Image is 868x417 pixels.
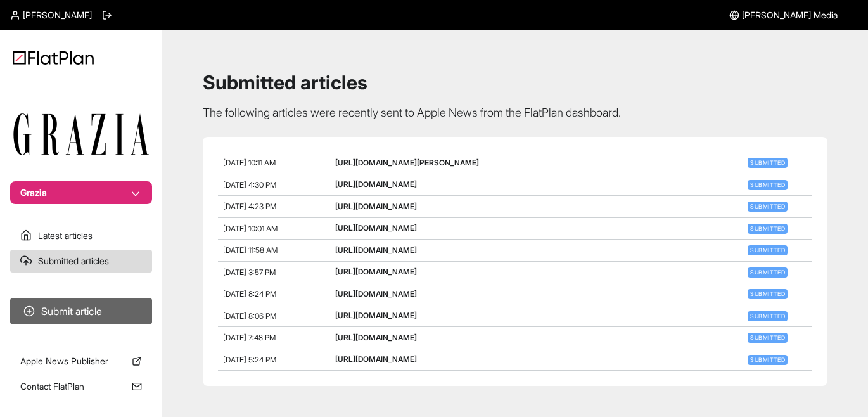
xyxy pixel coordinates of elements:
span: Submitted [748,224,788,234]
button: Grazia [10,181,152,204]
span: Submitted [748,267,788,278]
span: [DATE] 8:24 PM [223,289,276,298]
a: [URL][DOMAIN_NAME] [335,245,417,255]
span: [DATE] 7:48 PM [223,333,276,342]
a: [URL][DOMAIN_NAME] [335,267,417,276]
span: [DATE] 4:23 PM [223,202,276,211]
span: [DATE] 10:11 AM [223,158,276,167]
span: [PERSON_NAME] Media [742,9,838,22]
a: Apple News Publisher [10,350,152,373]
a: [PERSON_NAME] [10,9,92,22]
h1: Submitted articles [203,71,827,94]
a: Contact FlatPlan [10,375,152,398]
a: [URL][DOMAIN_NAME] [335,202,417,211]
a: [URL][DOMAIN_NAME] [335,354,417,364]
a: Submitted [745,223,790,233]
span: Submitted [748,355,788,365]
img: Logo [13,51,94,65]
span: [DATE] 11:58 AM [223,245,278,255]
a: Submitted [745,332,790,342]
span: Submitted [748,311,788,321]
a: [URL][DOMAIN_NAME] [335,333,417,342]
p: The following articles were recently sent to Apple News from the FlatPlan dashboard. [203,104,827,122]
img: Publication Logo [13,113,150,156]
a: [URL][DOMAIN_NAME] [335,289,417,298]
span: Submitted [748,289,788,299]
span: [DATE] 3:57 PM [223,267,276,277]
a: Submitted [745,157,790,167]
a: Submitted [745,267,790,276]
span: [DATE] 4:30 PM [223,180,276,189]
a: Submitted [745,311,790,320]
span: [DATE] 10:01 AM [223,224,278,233]
a: Latest articles [10,224,152,247]
span: Submitted [748,333,788,343]
span: [PERSON_NAME] [23,9,92,22]
span: [DATE] 8:06 PM [223,311,276,321]
span: [DATE] 5:24 PM [223,355,276,364]
a: [URL][DOMAIN_NAME] [335,223,417,233]
a: Submitted [745,288,790,298]
span: Submitted [748,202,788,212]
a: Submitted articles [10,250,152,273]
a: Submitted [745,245,790,254]
a: [URL][DOMAIN_NAME] [335,311,417,320]
button: Submit article [10,298,152,324]
a: [URL][DOMAIN_NAME][PERSON_NAME] [335,158,479,167]
a: Submitted [745,201,790,210]
span: Submitted [748,180,788,190]
span: Submitted [748,158,788,168]
a: Submitted [745,354,790,364]
a: [URL][DOMAIN_NAME] [335,179,417,189]
a: Submitted [745,179,790,189]
span: Submitted [748,245,788,255]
